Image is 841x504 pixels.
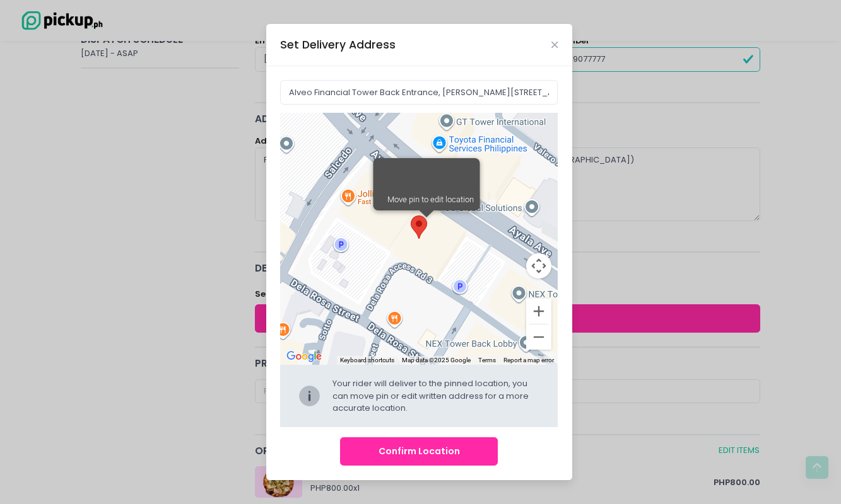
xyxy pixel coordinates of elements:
[503,357,554,364] a: Report a map error
[332,377,541,415] div: Your rider will deliver to the pinned location, you can move pin or edit written address for a mo...
[526,299,551,324] button: Zoom in
[340,437,498,466] button: Confirm Location
[526,253,551,278] button: Map camera controls
[280,80,558,104] input: Delivery Address
[551,42,558,48] button: Close
[280,37,396,53] div: Set Delivery Address
[402,357,471,364] span: Map data ©2025 Google
[381,188,480,210] div: Move pin to edit location
[283,348,325,365] img: Google
[478,357,496,364] a: Terms (opens in new tab)
[340,356,394,365] button: Keyboard shortcuts
[526,324,551,350] button: Zoom out
[283,348,325,365] a: Open this area in Google Maps (opens a new window)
